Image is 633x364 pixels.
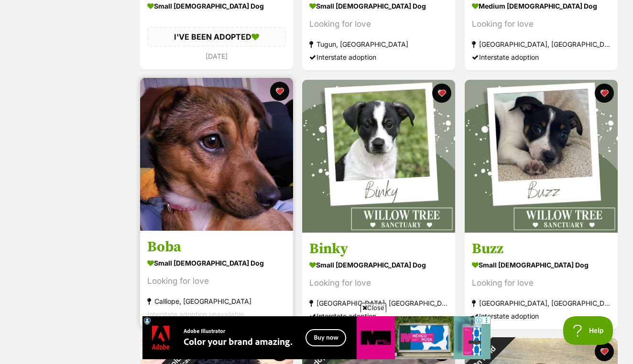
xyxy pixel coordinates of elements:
[147,237,286,256] h3: Boba
[309,257,448,271] div: small [DEMOGRAPHIC_DATA] Dog
[465,80,618,233] img: Buzz
[465,232,618,329] a: Buzz small [DEMOGRAPHIC_DATA] Dog Looking for love [GEOGRAPHIC_DATA], [GEOGRAPHIC_DATA] Interstat...
[472,276,611,289] div: Looking for love
[472,18,611,31] div: Looking for love
[563,316,614,345] iframe: Help Scout Beacon - Open
[147,50,286,63] div: [DATE]
[309,18,448,31] div: Looking for love
[472,239,611,257] h3: Buzz
[309,296,448,309] div: [GEOGRAPHIC_DATA], [GEOGRAPHIC_DATA]
[270,82,289,101] button: favourite
[140,78,293,231] img: Boba
[147,294,286,307] div: Calliope, [GEOGRAPHIC_DATA]
[595,342,614,361] button: favourite
[309,38,448,51] div: Tugun, [GEOGRAPHIC_DATA]
[302,232,455,329] a: Binky small [DEMOGRAPHIC_DATA] Dog Looking for love [GEOGRAPHIC_DATA], [GEOGRAPHIC_DATA] Intersta...
[433,84,452,103] button: favourite
[595,84,614,103] button: favourite
[360,303,386,312] span: Close
[142,316,491,359] iframe: Advertisement
[309,309,448,322] div: Interstate adoption
[472,51,611,64] div: Interstate adoption
[309,276,448,289] div: Looking for love
[472,38,611,51] div: [GEOGRAPHIC_DATA], [GEOGRAPHIC_DATA]
[147,256,286,269] div: small [DEMOGRAPHIC_DATA] Dog
[472,257,611,271] div: small [DEMOGRAPHIC_DATA] Dog
[309,239,448,257] h3: Binky
[472,296,611,309] div: [GEOGRAPHIC_DATA], [GEOGRAPHIC_DATA]
[472,309,611,322] div: Interstate adoption
[309,51,448,64] div: Interstate adoption
[147,310,244,318] span: Interstate adoption unavailable
[302,80,455,233] img: Binky
[140,230,293,327] a: Boba small [DEMOGRAPHIC_DATA] Dog Looking for love Calliope, [GEOGRAPHIC_DATA] Interstate adoptio...
[147,274,286,287] div: Looking for love
[147,27,286,47] div: I'VE BEEN ADOPTED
